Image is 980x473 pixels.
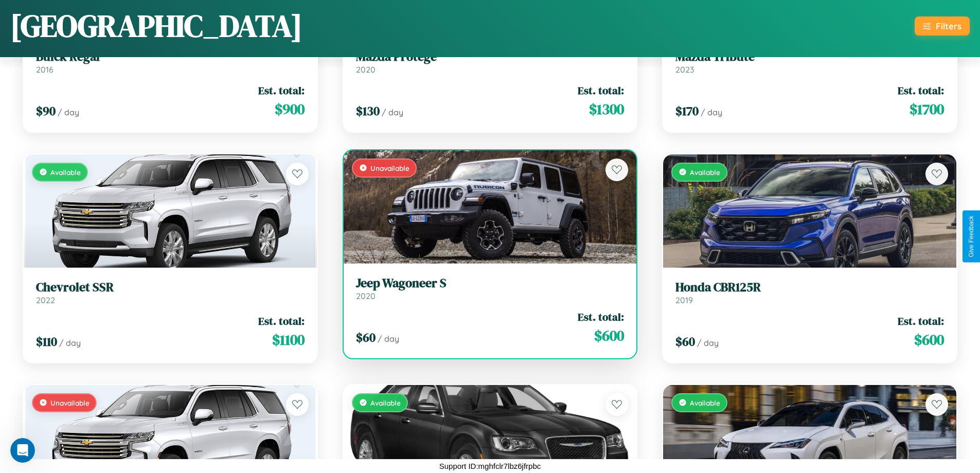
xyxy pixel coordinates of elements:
h1: [GEOGRAPHIC_DATA] [10,5,302,47]
span: / day [382,107,403,117]
span: Unavailable [50,398,90,407]
span: / day [378,334,399,344]
span: 2020 [356,64,376,75]
button: Filters [915,16,970,36]
span: $ 60 [356,329,376,346]
p: Support ID: mghfclr7lbz6jfrpbc [439,459,541,473]
h3: Mazda Tribute [675,49,944,64]
span: 2023 [675,64,694,75]
h3: Buick Regal [36,49,305,64]
a: Honda CBR125R2019 [675,280,944,305]
span: / day [59,338,81,348]
span: $ 900 [275,99,305,119]
a: Chevrolet SSR2022 [36,280,305,305]
span: Est. total: [578,309,624,324]
span: $ 600 [914,329,944,350]
span: / day [701,107,722,117]
span: $ 60 [675,333,695,350]
h3: Chevrolet SSR [36,280,305,295]
span: 2016 [36,64,54,75]
span: $ 1700 [910,99,944,119]
span: Est. total: [258,83,305,98]
h3: Jeep Wagoneer S [356,276,625,291]
span: 2022 [36,295,55,305]
div: Filters [936,21,961,31]
span: $ 110 [36,333,57,350]
span: 2020 [356,291,376,301]
iframe: Intercom live chat [10,438,35,463]
span: $ 1300 [589,99,624,119]
span: Available [690,168,720,177]
span: $ 170 [675,102,699,119]
span: Available [370,398,401,407]
h3: Mazda Protege [356,49,625,64]
span: / day [58,107,79,117]
span: $ 90 [36,102,56,119]
span: Est. total: [578,83,624,98]
span: $ 600 [594,325,624,346]
span: 2019 [675,295,693,305]
span: $ 130 [356,102,380,119]
h3: Honda CBR125R [675,280,944,295]
span: $ 1100 [272,329,305,350]
span: Est. total: [898,313,944,328]
span: Available [50,168,81,177]
div: Give Feedback [968,216,975,257]
span: Available [690,398,720,407]
span: / day [697,338,719,348]
a: Buick Regal2016 [36,49,305,75]
span: Est. total: [898,83,944,98]
a: Mazda Tribute2023 [675,49,944,75]
span: Est. total: [258,313,305,328]
a: Jeep Wagoneer S2020 [356,276,625,301]
a: Mazda Protege2020 [356,49,625,75]
span: Unavailable [370,164,409,172]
